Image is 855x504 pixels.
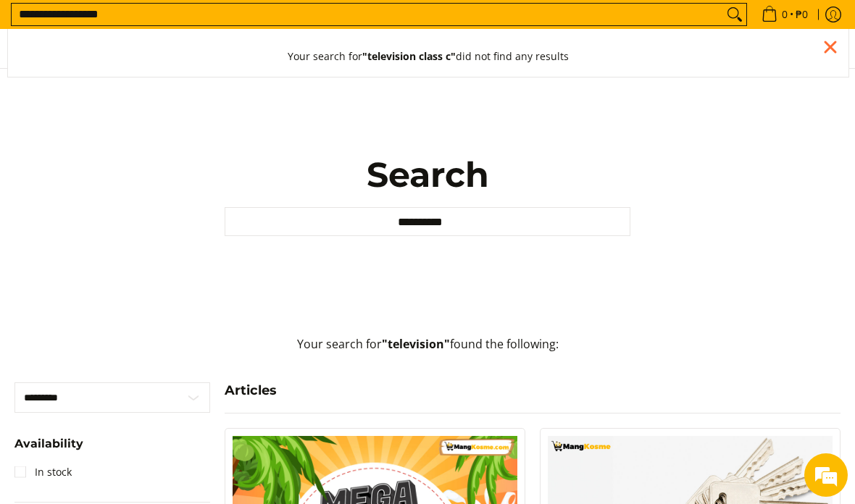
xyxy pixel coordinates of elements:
button: Search [723,4,746,25]
button: Your search for"television class c"did not find any results [273,36,583,77]
summary: Open [14,438,83,461]
h4: Articles [225,382,841,398]
span: Availability [14,438,83,450]
span: 0 [780,9,790,20]
span: We're online! [84,156,200,303]
div: Chat with us now [75,81,243,100]
span: • [757,7,812,22]
div: Close pop up [819,36,841,58]
p: Your search for found the following: [14,335,841,368]
strong: "television class c" [362,49,456,63]
textarea: Type your message and hit 'Enter' [7,344,276,395]
h1: Search [225,154,630,196]
div: Minimize live chat window [238,7,272,42]
a: In stock [14,461,72,484]
strong: "television" [382,336,450,352]
span: ₱0 [793,9,810,20]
